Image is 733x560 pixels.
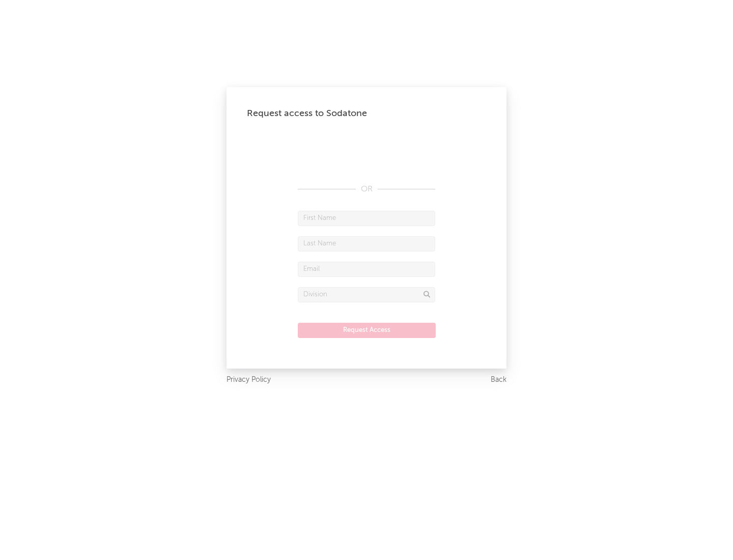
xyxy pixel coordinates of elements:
div: Request access to Sodatone [247,107,486,120]
input: Email [298,262,435,277]
div: OR [298,183,435,195]
button: Request Access [298,323,436,338]
input: Last Name [298,236,435,251]
a: Back [491,374,506,386]
input: First Name [298,211,435,226]
input: Division [298,287,435,302]
a: Privacy Policy [227,374,271,386]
